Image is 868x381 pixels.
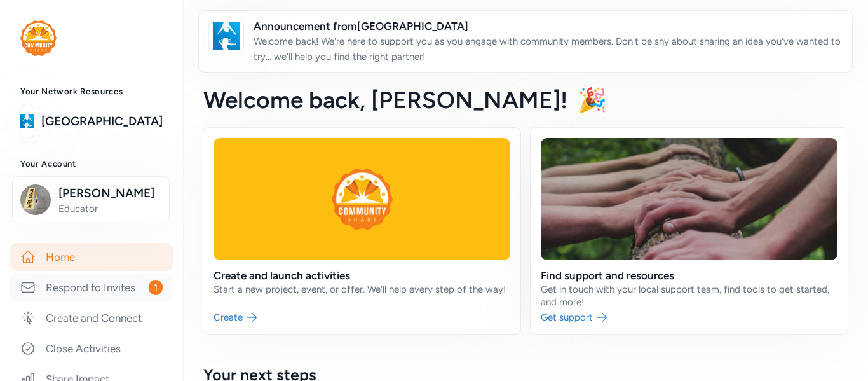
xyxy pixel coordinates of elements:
a: Respond to Invites1 [10,274,173,301]
span: Announcement from [GEOGRAPHIC_DATA] [254,18,842,34]
a: [GEOGRAPHIC_DATA] [41,113,163,130]
span: [PERSON_NAME] [58,184,161,202]
p: Welcome back! We're here to support you as you engage with community members. Don't be shy about ... [254,34,842,64]
h3: Your Account [20,159,163,169]
h3: Your Network Resources [20,87,163,97]
span: 1 [149,280,163,295]
span: 🎉 [578,86,607,114]
span: Educator [58,202,161,215]
a: Create and Connect [10,304,173,332]
img: logo [212,22,240,50]
span: Welcome back , [PERSON_NAME]! [203,86,567,114]
img: logo [20,107,34,135]
button: [PERSON_NAME]Educator [12,176,170,223]
img: logo [20,20,57,56]
a: Close Activities [10,335,173,363]
a: Home [10,243,173,271]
